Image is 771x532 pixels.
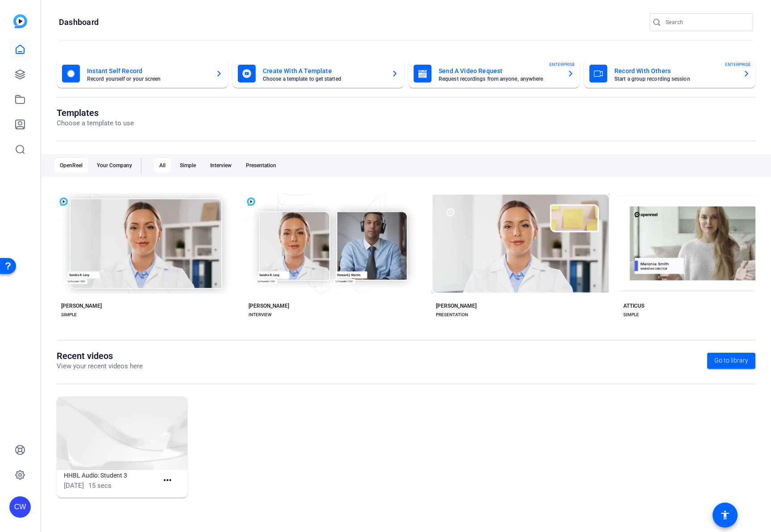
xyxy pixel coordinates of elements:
div: Interview [205,158,237,173]
p: Choose a template to use [57,118,134,128]
mat-icon: more_horiz [162,475,173,486]
mat-card-subtitle: Choose a template to get started [263,76,384,82]
div: Simple [174,158,201,173]
button: Record With OthersStart a group recording sessionENTERPRISE [584,59,755,88]
span: ENTERPRISE [725,61,751,68]
button: Instant Self RecordRecord yourself or your screen [57,59,228,88]
mat-icon: accessibility [720,510,730,520]
div: CW [9,496,31,518]
mat-card-title: Send A Video Request [439,66,560,76]
div: OpenReel [54,158,88,173]
p: View your recent videos here [57,361,143,371]
mat-card-subtitle: Request recordings from anyone, anywhere [439,76,560,82]
img: HHBL Audio: Student 3 [57,396,187,470]
span: 15 secs [88,482,112,490]
div: ATTICUS [623,302,644,309]
h1: Dashboard [59,17,99,28]
div: PRESENTATION [436,311,468,318]
div: [PERSON_NAME] [249,302,289,309]
span: [DATE] [64,482,84,490]
div: INTERVIEW [249,311,272,318]
button: Create With A TemplateChoose a template to get started [232,59,404,88]
div: All [154,158,171,173]
h1: Templates [57,107,134,118]
mat-card-subtitle: Start a group recording session [614,76,736,82]
input: Search [666,17,746,28]
div: [PERSON_NAME] [436,302,477,309]
a: Go to library [707,353,755,369]
span: ENTERPRISE [549,61,575,68]
mat-card-title: Record With Others [614,66,736,76]
div: Your Company [91,158,137,173]
div: Presentation [240,158,282,173]
button: Send A Video RequestRequest recordings from anyone, anywhereENTERPRISE [408,59,580,88]
h1: Recent videos [57,351,143,361]
span: Go to library [714,356,748,365]
mat-card-title: Create With A Template [263,66,384,76]
h1: HHBL Audio: Student 3 [64,470,158,481]
div: SIMPLE [61,311,77,318]
div: [PERSON_NAME] [61,302,102,309]
div: SIMPLE [623,311,639,318]
mat-card-subtitle: Record yourself or your screen [87,76,208,82]
mat-card-title: Instant Self Record [87,66,208,76]
img: blue-gradient.svg [13,14,27,28]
